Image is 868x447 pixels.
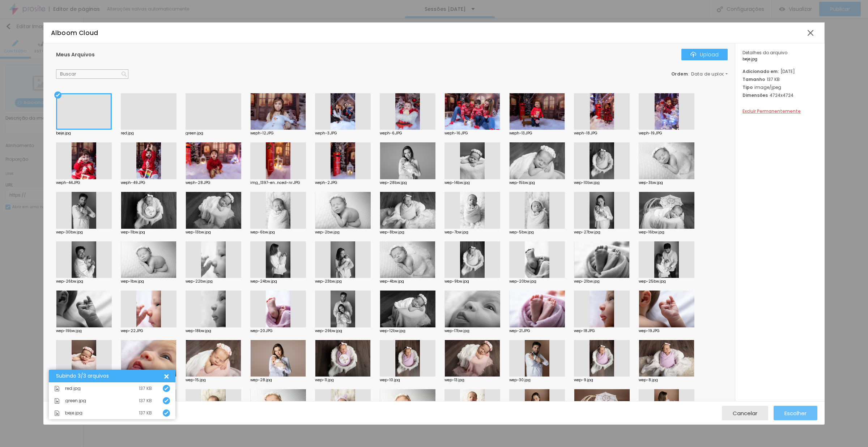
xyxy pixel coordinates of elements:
div: wep-20.JPG [250,329,306,333]
div: red.jpg [121,132,176,135]
div: weph-49.JPG [121,181,176,185]
img: Icone [122,72,127,77]
div: wep-14bw.jpg [444,181,500,185]
div: weph-3.JPG [315,132,371,135]
span: Adicionado em: [743,68,779,74]
div: wep-20bw.jpg [509,280,565,283]
img: Icone [164,411,169,415]
div: Upload [690,52,719,57]
div: Subindo 3/3 arquivos [56,373,163,379]
div: wep-10.jpg [380,378,435,382]
div: wep-26bw.jpg [56,280,112,283]
div: wep-23bw.jpg [315,280,371,283]
div: weph-19.JPG [639,132,694,135]
div: wep-19.JPG [639,329,694,333]
img: Icone [54,386,60,391]
span: Cancelar [733,410,757,416]
img: Icone [54,398,60,404]
div: weph-18.JPG [574,132,630,135]
div: 137 KB [139,399,152,403]
span: Detalhes do arquivo [743,50,787,56]
div: wep-22.JPG [121,329,176,333]
button: IconeUpload [681,49,728,60]
div: wep-12bw.jpg [380,329,435,333]
div: wep-18bw.jpg [186,329,241,333]
div: img_1397-en...nced-nr.JPG [250,181,306,185]
span: Tipo [743,84,753,90]
div: wep-29bw.jpg [315,329,371,333]
span: beje.jpg [65,411,82,415]
div: wep-1bw.jpg [121,280,176,283]
span: Dimensões [743,92,768,98]
div: wep-27bw.jpg [574,231,630,234]
div: wep-28.jpg [250,378,306,382]
div: wep-8bw.jpg [380,231,435,234]
div: : [671,72,728,76]
div: wep-19bw.jpg [56,329,112,333]
div: wep-17bw.jpg [444,329,500,333]
div: wep-13bw.jpg [186,231,241,234]
div: wep-28bw.jpg [380,181,435,185]
div: wep-3bw.jpg [639,181,694,185]
div: wep-11.jpg [315,378,371,382]
span: Excluir Permanentemente [743,108,801,114]
div: beje.jpg [56,132,112,135]
div: wep-22bw.jpg [186,280,241,283]
span: Escolher [784,410,807,416]
span: Alboom Cloud [51,29,98,37]
div: weph-44.JPG [56,181,112,185]
div: wep-8.jpg [639,378,694,382]
div: weph-28.JPG [186,181,241,185]
div: wep-7bw.jpg [444,231,500,234]
div: wep-15.jpg [186,378,241,382]
div: wep-18.JPG [574,329,630,333]
div: wep-16bw.jpg [639,231,694,234]
button: Escolher [774,406,817,420]
div: weph-12.JPG [250,132,306,135]
img: Icone [164,399,169,403]
div: weph-6.JPG [380,132,435,135]
div: wep-6bw.jpg [250,231,306,234]
div: wep-25bw.jpg [639,280,694,283]
div: wep-2bw.jpg [315,231,371,234]
div: wep-11bw.jpg [121,231,176,234]
div: image/jpeg [743,84,817,90]
span: Meus Arquivos [56,51,95,58]
div: weph-16.JPG [444,132,500,135]
button: Cancelar [722,406,768,420]
div: wep-10bw.jpg [574,181,630,185]
div: wep-24bw.jpg [250,280,306,283]
img: Icone [164,386,169,391]
span: red.jpg [65,386,81,391]
span: green.jpg [65,399,86,403]
span: beje.jpg [743,57,817,61]
span: Data de upload [691,72,729,76]
div: weph-13.JPG [509,132,565,135]
div: 137 KB [139,411,152,415]
div: weph-2.JPG [315,181,371,185]
div: wep-21.JPG [509,329,565,333]
div: wep-5bw.jpg [509,231,565,234]
img: Icone [54,411,60,416]
span: Tamanho [743,76,765,82]
div: green.jpg [186,132,241,135]
div: [DATE] [743,68,817,74]
div: wep-30bw.jpg [56,231,112,234]
div: wep-15bw.jpg [509,181,565,185]
input: Buscar [56,69,128,79]
div: wep-9bw.jpg [444,280,500,283]
div: wep-13.jpg [444,378,500,382]
img: Icone [690,52,696,57]
div: 4724x4724 [743,92,817,98]
span: Ordem [671,71,688,77]
div: wep-4bw.jpg [380,280,435,283]
div: 137 KB [139,386,152,391]
div: wep-9.jpg [574,378,630,382]
div: 137 KB [743,76,817,82]
div: wep-21bw.jpg [574,280,630,283]
div: wep-30.jpg [509,378,565,382]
